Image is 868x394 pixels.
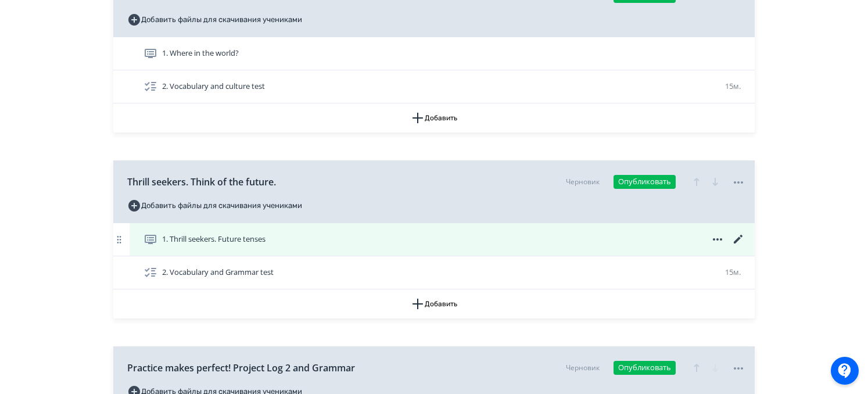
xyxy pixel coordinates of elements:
div: Черновик [566,177,600,187]
span: 1. Thrill seekers. Future tenses [162,234,266,245]
div: 2. Vocabulary and culture test15м. [113,70,755,103]
span: 1. Where in the world? [162,48,239,59]
div: 1. Where in the world? [113,37,755,70]
span: 15м. [725,267,741,277]
button: Добавить [113,289,755,318]
button: Добавить [113,103,755,132]
span: 15м. [725,81,741,91]
button: Опубликовать [614,175,676,189]
button: Опубликовать [614,361,676,375]
span: 2. Vocabulary and culture test [162,81,265,92]
div: 1. Thrill seekers. Future tenses [113,223,755,256]
span: Thrill seekers. Think of the future. [127,175,276,189]
div: Черновик [566,363,600,373]
div: 2. Vocabulary and Grammar test15м. [113,256,755,289]
span: Practice makes perfect! Project Log 2 and Grammar [127,361,355,375]
button: Добавить файлы для скачивания учениками [127,196,302,215]
button: Добавить файлы для скачивания учениками [127,10,302,29]
span: 2. Vocabulary and Grammar test [162,267,274,278]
